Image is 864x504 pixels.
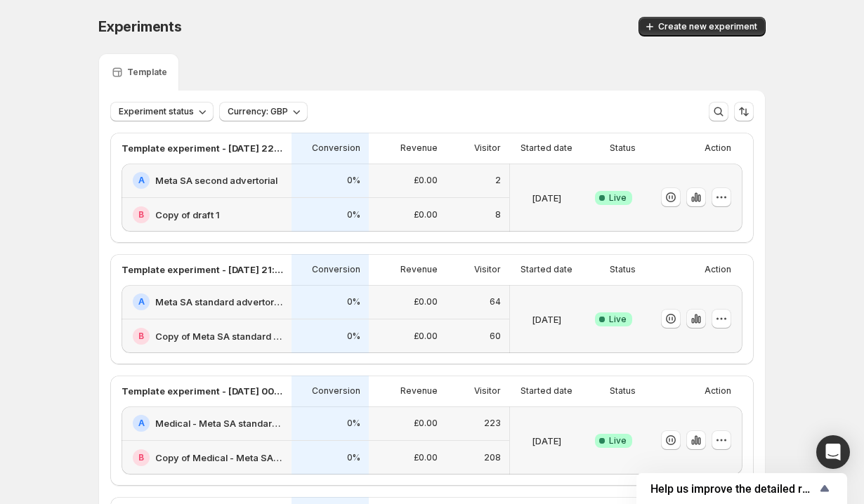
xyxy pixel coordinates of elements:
p: Revenue [400,385,438,397]
p: Template [127,67,167,78]
p: Visitor [474,264,501,275]
p: Revenue [400,142,438,154]
h2: Meta SA standard advertorial [155,295,283,309]
p: Started date [521,264,572,275]
span: Create new experiment [658,21,757,32]
p: Revenue [400,264,438,275]
h2: Copy of Meta SA standard advertorial [155,329,283,343]
p: £0.00 [414,331,438,342]
p: Status [610,385,636,397]
p: Conversion [312,142,360,154]
p: Status [610,142,636,154]
h2: Medical - Meta SA standard advertorial [155,416,283,430]
p: 60 [490,331,501,342]
p: 208 [484,452,501,463]
p: Action [705,264,731,275]
p: 8 [495,209,501,220]
h2: A [138,296,145,307]
p: Started date [521,385,572,397]
p: 0% [347,452,360,463]
p: 2 [495,175,501,186]
button: Currency: GBP [219,102,308,121]
p: 64 [490,296,501,307]
p: 0% [347,175,360,186]
p: £0.00 [414,418,438,429]
p: 223 [484,418,501,429]
p: 0% [347,209,360,220]
h2: A [138,175,145,186]
h2: A [138,418,145,429]
span: Experiment status [119,106,194,117]
span: Live [609,435,627,446]
p: 0% [347,418,360,429]
p: Visitor [474,385,501,397]
h2: Copy of Medical - Meta SA standard advertorial [155,451,283,465]
p: Conversion [312,385,360,397]
p: [DATE] [532,191,561,205]
p: Template experiment - [DATE] 00:28:17 [122,384,283,398]
h2: Meta SA second advertorial [155,173,277,187]
span: Currency: GBP [228,106,288,117]
button: Experiment status [110,102,214,121]
span: Live [609,314,627,325]
p: 0% [347,296,360,307]
div: Open Intercom Messenger [816,435,850,469]
h2: B [138,452,144,463]
h2: B [138,209,144,220]
p: Status [610,264,636,275]
p: Started date [521,142,572,154]
h2: B [138,331,144,342]
p: Template experiment - [DATE] 21:14:06 [122,263,283,277]
span: Experiments [98,18,182,35]
p: Action [705,142,731,154]
button: Show survey - Help us improve the detailed report for A/B campaigns [650,480,833,497]
p: 0% [347,331,360,342]
p: [DATE] [532,312,561,326]
p: Visitor [474,142,501,154]
p: [DATE] [532,434,561,448]
p: Action [705,385,731,397]
span: Live [609,192,627,204]
button: Create new experiment [639,17,766,37]
p: Template experiment - [DATE] 22:42:01 [122,141,283,155]
p: Conversion [312,264,360,275]
span: Help us improve the detailed report for A/B campaigns [650,482,816,496]
h2: Copy of draft 1 [155,208,220,222]
button: Sort the results [734,102,754,121]
p: £0.00 [414,209,438,220]
p: £0.00 [414,452,438,463]
p: £0.00 [414,296,438,307]
p: £0.00 [414,175,438,186]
